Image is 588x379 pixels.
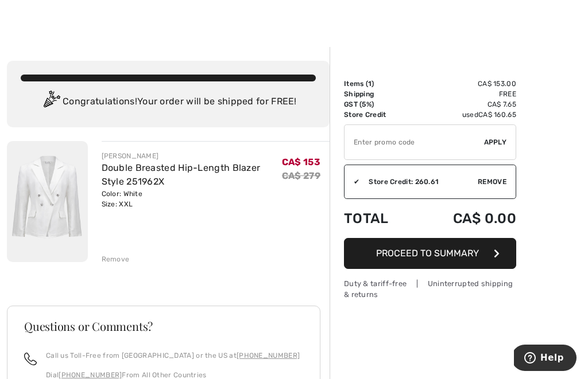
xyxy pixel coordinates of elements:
[282,170,320,181] s: CA$ 279
[478,111,516,119] span: CA$ 160.65
[344,238,516,269] button: Proceed to Summary
[415,89,516,99] td: Free
[24,353,37,365] img: call
[415,199,516,238] td: CA$ 0.00
[46,350,300,361] p: Call us Toll-Free from [GEOGRAPHIC_DATA] or the US at
[102,162,261,187] a: Double Breasted Hip-Length Blazer Style 251962X
[102,254,130,264] div: Remove
[345,125,484,159] input: Promo code
[344,199,415,238] td: Total
[102,151,282,161] div: [PERSON_NAME]
[21,91,316,114] div: Congratulations! Your order will be shipped for FREE!
[415,110,516,120] td: used
[237,351,300,360] a: [PHONE_NUMBER]
[478,177,506,187] span: Remove
[415,79,516,89] td: CA$ 153.00
[345,177,359,187] div: ✔
[7,141,88,262] img: Double Breasted Hip-Length Blazer Style 251962X
[59,371,122,379] a: [PHONE_NUMBER]
[359,177,478,187] div: Store Credit: 260.61
[415,99,516,110] td: CA$ 7.65
[514,345,577,373] iframe: Opens a widget where you can find more information
[376,248,479,259] span: Proceed to Summary
[344,99,415,110] td: GST (5%)
[344,89,415,99] td: Shipping
[24,321,303,332] h3: Questions or Comments?
[102,189,282,209] div: Color: White Size: XXL
[344,110,415,120] td: Store Credit
[344,79,415,89] td: Items ( )
[484,137,507,147] span: Apply
[40,91,63,114] img: Congratulation2.svg
[344,278,516,300] div: Duty & tariff-free | Uninterrupted shipping & returns
[368,80,372,88] span: 1
[282,157,320,167] span: CA$ 153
